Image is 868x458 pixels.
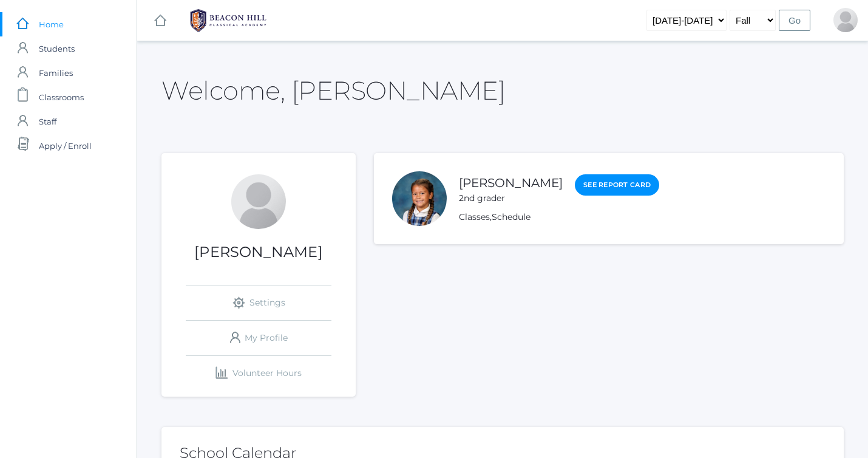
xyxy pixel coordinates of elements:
[39,134,92,158] span: Apply / Enroll
[39,36,75,61] span: Students
[459,211,659,224] div: ,
[459,176,563,190] a: [PERSON_NAME]
[186,285,331,320] a: Settings
[459,211,490,222] a: Classes
[39,85,84,109] span: Classrooms
[39,12,64,36] span: Home
[392,171,447,226] div: Fern Teffeteller
[231,174,286,229] div: Shannon Teffeteller
[575,174,659,196] a: See Report Card
[492,211,531,222] a: Schedule
[183,5,274,36] img: BHCALogos-05-308ed15e86a5a0abce9b8dd61676a3503ac9727e845dece92d48e8588c001991.png
[39,109,56,134] span: Staff
[39,61,73,85] span: Families
[186,356,331,391] a: Volunteer Hours
[833,8,858,32] div: Shannon Teffeteller
[186,321,331,355] a: My Profile
[459,192,563,205] div: 2nd grader
[779,10,810,31] input: Go
[161,77,505,104] h2: Welcome, [PERSON_NAME]
[161,244,356,260] h1: [PERSON_NAME]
